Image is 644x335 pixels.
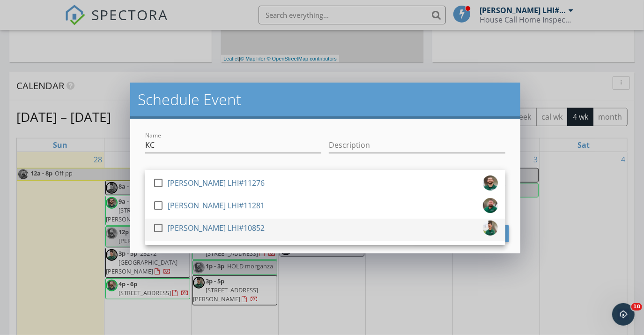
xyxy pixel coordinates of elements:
h2: Schedule Event [138,90,513,109]
img: img_5569.jpg [483,221,498,236]
img: img_5571.jpg [483,198,498,213]
div: [PERSON_NAME] LHI#11276 [168,175,265,190]
span: 10 [631,303,642,311]
div: [PERSON_NAME] LHI#11281 [168,198,265,213]
iframe: Intercom live chat [612,303,635,326]
img: img_5568.jpg [483,175,498,190]
div: [PERSON_NAME] LHI#10852 [168,221,265,236]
